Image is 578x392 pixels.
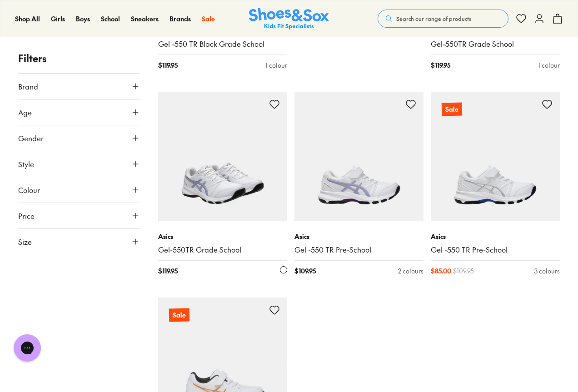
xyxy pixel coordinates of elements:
button: Age [18,99,140,125]
a: Gel -550 TR Black Grade School [158,39,287,49]
span: $ 119.95 [158,266,178,276]
span: Sneakers [131,14,159,23]
p: Asics [431,232,560,241]
a: Boys [76,14,90,24]
iframe: Gorgias live chat messenger [9,331,45,365]
img: SNS_Logo_Responsive.svg [249,8,329,30]
button: Style [18,151,140,177]
span: School [101,14,120,23]
button: Gender [18,125,140,151]
button: Search our range of products [378,10,508,28]
span: $ 119.95 [158,60,178,70]
a: Gel-550TR Grade School [158,245,287,255]
span: $ 85.00 [431,266,451,276]
span: $ 119.95 [431,60,450,70]
a: School [101,14,120,24]
span: $ 109.95 [294,266,316,276]
a: Brands [169,14,191,24]
span: $ 109.95 [453,266,474,276]
div: 1 colour [265,60,287,70]
span: Style [18,159,34,169]
span: Age [18,107,32,118]
span: Size [18,236,32,247]
button: Colour [18,177,140,203]
span: Brands [169,14,191,23]
p: Asics [294,232,424,241]
a: Gel-550TR Grade School [431,39,560,49]
button: Price [18,203,140,228]
span: Brand [18,81,38,92]
button: Size [18,229,140,254]
span: Boys [76,14,90,23]
p: Sale [169,308,189,322]
a: Shop All [15,14,40,24]
p: Filters [18,51,140,66]
a: Sale [202,14,215,24]
span: Price [18,210,35,221]
a: Girls [51,14,65,24]
span: Search our range of products [396,15,471,23]
span: Girls [51,14,65,23]
div: 1 colour [538,60,560,70]
button: Brand [18,74,140,99]
a: Sale [431,92,560,221]
a: Gel -550 TR Pre-School [294,245,424,255]
p: Asics [158,232,287,241]
span: Gender [18,133,44,144]
div: 3 colours [534,266,560,276]
span: Sale [202,14,215,23]
a: Gel -550 TR Pre-School [431,245,560,255]
a: Sneakers [131,14,159,24]
a: Shoes & Sox [249,8,329,30]
span: Shop All [15,14,40,23]
p: Sale [442,102,462,116]
div: 2 colours [398,266,424,276]
span: Colour [18,184,40,195]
